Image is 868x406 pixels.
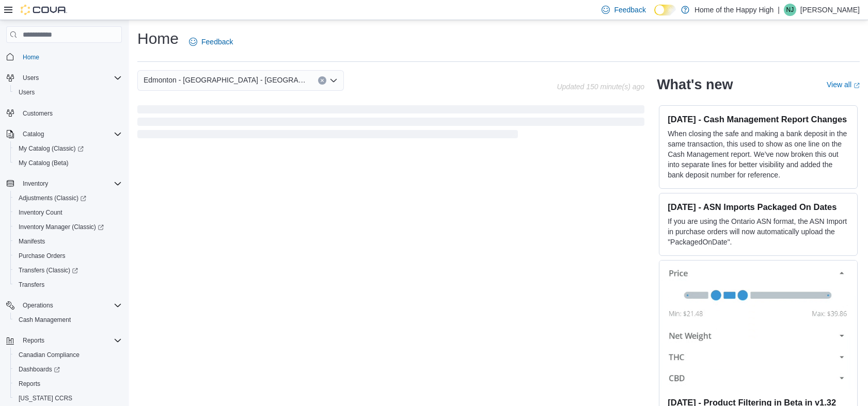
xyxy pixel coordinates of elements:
span: Canadian Compliance [14,349,122,361]
span: Transfers [19,281,44,289]
span: Catalog [23,130,44,138]
a: Transfers [14,279,49,291]
p: Updated 150 minute(s) ago [557,83,644,91]
span: Edmonton - [GEOGRAPHIC_DATA] - [GEOGRAPHIC_DATA] [144,74,308,86]
button: Customers [2,106,126,121]
span: Inventory Manager (Classic) [19,223,104,231]
p: Home of the Happy High [695,4,774,16]
button: Canadian Compliance [10,348,126,362]
span: Inventory [19,177,122,190]
button: [US_STATE] CCRS [10,391,126,405]
button: Inventory [19,177,52,190]
button: Catalog [19,128,48,140]
span: Reports [23,336,44,345]
a: Adjustments (Classic) [10,191,126,205]
a: Home [19,51,43,63]
span: Purchase Orders [19,252,66,260]
a: [US_STATE] CCRS [14,392,76,404]
h3: [DATE] - ASN Imports Packaged On Dates [668,202,849,212]
span: My Catalog (Classic) [19,144,84,153]
a: Transfers (Classic) [10,263,126,278]
span: Adjustments (Classic) [19,194,86,202]
button: Cash Management [10,313,126,327]
span: Users [19,88,35,96]
span: Users [14,86,122,99]
button: Reports [10,377,126,391]
a: Feedback [185,31,237,52]
a: Cash Management [14,314,75,326]
p: | [778,4,780,16]
span: Purchase Orders [14,250,122,262]
button: My Catalog (Beta) [10,156,126,170]
a: My Catalog (Beta) [14,157,73,169]
span: Dashboards [19,365,60,373]
span: Cash Management [19,316,71,324]
a: Transfers (Classic) [14,264,82,277]
span: Cash Management [14,314,122,326]
span: Catalog [19,128,122,140]
nav: Complex example [6,45,122,406]
span: [US_STATE] CCRS [19,394,72,402]
a: Users [14,86,39,99]
span: Transfers (Classic) [14,264,122,277]
a: Adjustments (Classic) [14,192,90,204]
a: Inventory Count [14,206,67,219]
span: Home [19,50,122,63]
span: Operations [19,299,122,312]
span: Reports [19,334,122,347]
span: Inventory Manager (Classic) [14,221,122,233]
a: Purchase Orders [14,250,70,262]
button: Users [2,71,126,85]
a: Customers [19,107,57,120]
span: Users [19,72,122,84]
a: Inventory Manager (Classic) [14,221,108,233]
a: Inventory Manager (Classic) [10,220,126,234]
button: Users [19,72,43,84]
input: Dark Mode [654,5,676,15]
span: Canadian Compliance [19,351,80,359]
span: Transfers [14,279,122,291]
span: Inventory Count [19,208,62,217]
span: Manifests [19,237,45,246]
a: Manifests [14,235,49,248]
h3: [DATE] - Cash Management Report Changes [668,114,849,124]
button: Home [2,49,126,64]
button: Inventory [2,176,126,191]
a: Canadian Compliance [14,349,84,361]
span: Reports [14,378,122,390]
p: [PERSON_NAME] [800,4,860,16]
span: My Catalog (Beta) [14,157,122,169]
img: Cova [21,5,67,15]
span: My Catalog (Classic) [14,142,122,155]
button: Catalog [2,127,126,141]
span: Dashboards [14,363,122,376]
a: Dashboards [10,362,126,377]
span: Feedback [201,37,233,47]
button: Open list of options [329,76,338,85]
button: Operations [19,299,57,312]
span: Customers [23,109,53,118]
a: My Catalog (Classic) [10,141,126,156]
a: Reports [14,378,44,390]
span: Manifests [14,235,122,248]
span: Inventory Count [14,206,122,219]
span: Transfers (Classic) [19,266,78,274]
div: Nissy John [784,4,796,16]
span: Loading [137,107,644,140]
a: My Catalog (Classic) [14,142,88,155]
span: Washington CCRS [14,392,122,404]
span: Reports [19,380,40,388]
span: Adjustments (Classic) [14,192,122,204]
button: Clear input [318,76,326,85]
span: NJ [786,4,794,16]
span: My Catalog (Beta) [19,159,69,167]
button: Reports [19,334,49,347]
a: View allExternal link [827,80,860,89]
span: Customers [19,107,122,120]
svg: External link [854,83,860,89]
span: Feedback [614,5,645,15]
button: Users [10,85,126,100]
button: Reports [2,333,126,348]
button: Transfers [10,278,126,292]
